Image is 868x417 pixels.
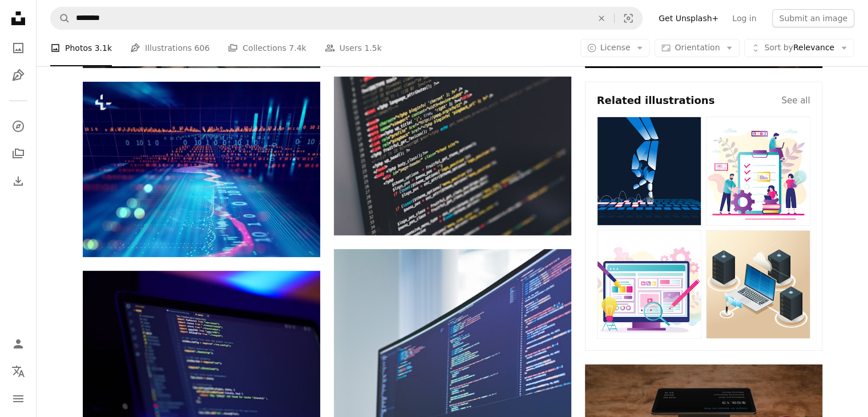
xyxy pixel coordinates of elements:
[195,42,210,54] span: 606
[597,117,701,226] img: premium_vector-1711987765737-f8978e4c3cb5
[130,30,209,66] a: Illustrations 606
[781,94,810,107] a: See all
[580,39,651,57] button: License
[675,43,720,52] span: Orientation
[600,43,631,52] span: License
[706,117,810,226] img: premium_vector-1682311160662-ebc15dde8ca0
[655,39,740,57] button: Orientation
[597,94,715,107] h4: Related illustrations
[7,170,30,193] a: Download History
[764,42,834,54] span: Relevance
[83,164,320,174] a: digital code number abstract background, represent coding technology and programming languages.
[7,332,30,355] a: Log in / Sign up
[289,42,306,54] span: 7.4k
[83,82,320,257] img: digital code number abstract background, represent coding technology and programming languages.
[615,7,642,29] button: Visual search
[7,7,30,32] a: Home — Unsplash
[772,9,854,27] button: Submit an image
[334,392,571,402] a: a computer monitor sitting on top of a wooden desk
[83,344,320,355] a: black flat screen computer monitor
[51,7,70,29] button: Search Unsplash
[7,387,30,410] button: Menu
[334,77,571,235] img: monitor showing Java programming
[7,64,30,87] a: Illustrations
[7,37,30,59] a: Photos
[744,39,854,57] button: Sort byRelevance
[325,30,382,66] a: Users 1.5k
[597,230,701,339] img: premium_vector-1682310597209-306e3bc6c873
[7,115,30,138] a: Explore
[7,360,30,383] button: Language
[7,142,30,165] a: Collections
[364,42,381,54] span: 1.5k
[50,7,643,30] form: Find visuals sitewide
[706,230,810,339] img: premium_vector-1682309080127-19d3a6214a17
[652,9,725,27] a: Get Unsplash+
[228,30,306,66] a: Collections 7.4k
[589,7,614,29] button: Clear
[764,43,793,52] span: Sort by
[725,9,763,27] a: Log in
[334,150,571,161] a: monitor showing Java programming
